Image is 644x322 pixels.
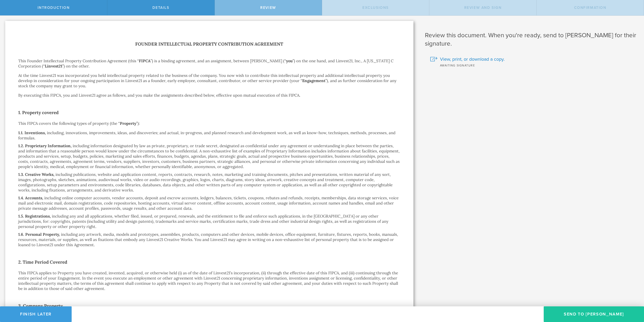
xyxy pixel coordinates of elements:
[120,121,136,126] strong: Property
[18,302,400,310] h2: 3. Company Property
[440,56,505,63] span: View, print, or download a copy.
[45,64,62,69] strong: Linvest21
[18,143,400,169] p: including information designated by law as private, proprietary, or trade secret, designated as c...
[18,214,51,219] h3: 1.5. Registrations,
[18,73,400,89] p: At the time Linvest21 was incorporated you held intellectual property related to the business of ...
[425,32,636,47] span: Review this document. When you're ready, send to [PERSON_NAME] for their signature.
[362,5,389,10] span: Exclusions
[18,270,400,291] p: This FIPCA applies to Property you have created, invented, acquired, or otherwise held (i) as of ...
[152,5,169,10] span: Details
[38,5,70,10] span: Introduction
[464,5,502,10] span: Review and Sign
[18,258,400,266] h2: 2. Time Period Covered
[18,40,400,48] h1: Founder Intellectual Property Contribution Agreement
[18,232,60,237] h3: 1.6. Personal Property,
[18,143,72,148] h3: 1.2. Proprietary Information,
[18,232,398,247] p: including any artwork, media, models and prototypes, assemblies, products, computers and other de...
[430,63,636,68] div: Awaiting signature
[18,172,393,193] p: including publications, website and application content, reports, contracts, research, notes, mar...
[18,108,400,117] h2: 1. Property covered
[139,58,151,63] strong: FIPCA
[286,58,293,63] strong: you
[302,78,325,83] strong: Engagement
[260,5,276,10] span: Review
[18,195,399,211] p: including online computer accounts, vendor accounts, deposit and escrow accounts, ledgers, balanc...
[18,93,400,98] p: By executing this FIPCA, you and Linvest21 agree as follows, and you make the assignments describ...
[18,195,43,200] h3: 1.4. Accounts,
[18,172,54,177] h3: 1.3. Creative Works,
[18,130,395,140] p: including, innovations, improvements, ideas, and discoveries; and actual, in-progress, and planne...
[18,214,388,229] p: including any and all applications, whether filed, issued, or prepared, renewals, and the entitle...
[18,58,400,69] p: This Founder Intellectual Property Contribution Agreement (this “ ”) is a binding agreement, and ...
[574,5,606,10] span: Confirmation
[18,121,400,126] p: This FIPCA covers the following types of property (the “ ”):
[18,130,46,135] h3: 1.1. Inventions,
[544,306,644,322] button: Send To [PERSON_NAME]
